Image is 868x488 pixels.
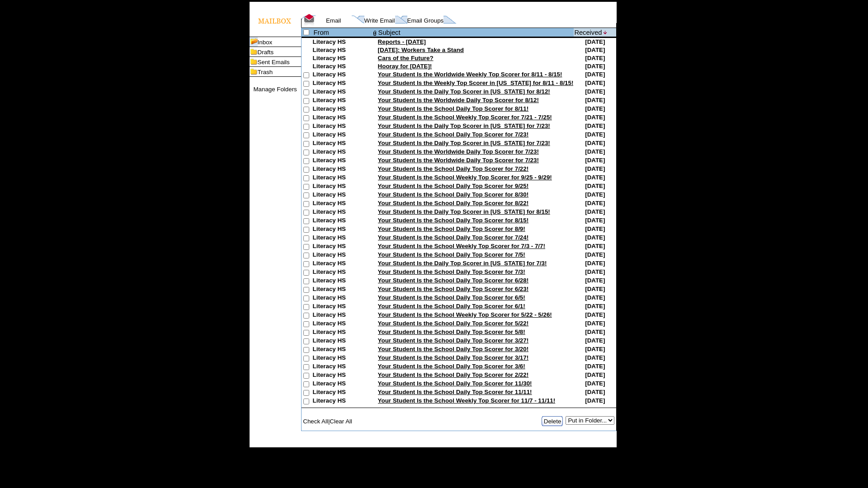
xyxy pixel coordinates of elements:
td: Literacy HS [313,311,372,320]
td: Literacy HS [313,225,372,234]
a: Email Groups [407,17,444,24]
td: Literacy HS [313,174,372,183]
nobr: [DATE] [585,140,605,146]
td: Literacy HS [313,389,372,397]
nobr: [DATE] [585,363,605,370]
td: Literacy HS [313,148,372,157]
nobr: [DATE] [585,337,605,344]
a: Your Student Is the School Weekly Top Scorer for 7/3 - 7/7! [378,243,545,249]
nobr: [DATE] [585,88,605,95]
nobr: [DATE] [585,157,605,164]
td: Literacy HS [313,55,372,63]
td: Literacy HS [313,380,372,389]
a: Check All [303,418,328,425]
a: Drafts [258,49,274,56]
a: Your Student Is the School Weekly Top Scorer for 5/22 - 5/26! [378,311,552,318]
nobr: [DATE] [585,294,605,301]
a: Reports - [DATE] [378,38,426,45]
a: Your Student Is the School Daily Top Scorer for 8/22! [378,200,529,206]
td: Literacy HS [313,131,372,140]
a: Your Student Is the School Daily Top Scorer for 7/3! [378,268,525,275]
td: Literacy HS [313,191,372,200]
img: table_footer_right.gif [607,439,617,447]
td: Literacy HS [313,140,372,148]
a: Your Student Is the School Daily Top Scorer for 7/22! [378,165,529,172]
a: Received [574,29,602,36]
td: Literacy HS [313,71,372,80]
a: Your Student Is the Worldwide Daily Top Scorer for 7/23! [378,157,539,164]
a: Your Student Is the Worldwide Daily Top Scorer for 8/12! [378,97,539,103]
nobr: [DATE] [585,174,605,181]
td: Literacy HS [313,208,372,217]
a: Your Student Is the Worldwide Daily Top Scorer for 7/23! [378,148,539,155]
a: Your Student Is the School Daily Top Scorer for 7/23! [378,131,529,138]
td: Literacy HS [313,320,372,328]
td: Literacy HS [313,97,372,105]
a: Your Student Is the School Daily Top Scorer for 7/5! [378,251,525,258]
td: Literacy HS [313,63,372,71]
a: Your Student Is the School Weekly Top Scorer for 7/21 - 7/25! [378,114,552,121]
a: Email [326,17,341,24]
img: folder_icon.gif [250,47,258,56]
td: Literacy HS [313,371,372,380]
nobr: [DATE] [585,97,605,103]
nobr: [DATE] [585,183,605,189]
td: Literacy HS [313,328,372,337]
a: Your Student Is the School Daily Top Scorer for 3/6! [378,363,525,370]
td: Literacy HS [313,363,372,371]
td: Literacy HS [313,268,372,277]
nobr: [DATE] [585,251,605,258]
nobr: [DATE] [585,389,605,395]
nobr: [DATE] [585,354,605,361]
nobr: [DATE] [585,243,605,249]
nobr: [DATE] [585,397,605,404]
img: folder_icon.gif [250,67,258,76]
nobr: [DATE] [585,328,605,335]
td: Literacy HS [313,294,372,303]
nobr: [DATE] [585,303,605,310]
a: Your Student Is the Daily Top Scorer in [US_STATE] for 8/12! [378,88,550,95]
a: Your Student Is the School Daily Top Scorer for 8/30! [378,191,529,198]
nobr: [DATE] [585,131,605,138]
a: Your Student Is the School Daily Top Scorer for 3/17! [378,354,529,361]
nobr: [DATE] [585,234,605,241]
td: Literacy HS [313,354,372,363]
img: folder_icon_pick.gif [250,37,258,47]
td: Literacy HS [313,234,372,243]
a: Trash [258,69,273,75]
td: Literacy HS [313,200,372,208]
a: Your Student Is the Daily Top Scorer in [US_STATE] for 7/3! [378,260,547,267]
td: Literacy HS [313,165,372,174]
nobr: [DATE] [585,268,605,275]
a: Your Student Is the School Daily Top Scorer for 11/30! [378,380,532,387]
a: Your Student Is the Weekly Top Scorer in [US_STATE] for 8/11 - 8/15! [378,80,574,86]
nobr: [DATE] [585,47,605,53]
a: Your Student Is the School Daily Top Scorer for 5/8! [378,328,525,335]
td: Literacy HS [313,157,372,165]
img: black_spacer.gif [301,431,617,431]
a: Subject [378,29,401,36]
td: Literacy HS [313,286,372,294]
a: Clear All [330,418,352,425]
a: Your Student Is the Worldwide Weekly Top Scorer for 8/11 - 8/15! [378,71,562,78]
nobr: [DATE] [585,71,605,78]
td: Literacy HS [313,337,372,346]
td: Literacy HS [313,80,372,88]
a: Manage Folders [253,86,297,93]
nobr: [DATE] [585,286,605,292]
img: attach file [372,28,377,37]
a: [DATE]: Workers Take a Stand [378,47,464,53]
a: Your Student Is the School Daily Top Scorer for 8/15! [378,217,529,224]
a: Sent Emails [258,59,290,66]
a: Your Student Is the School Daily Top Scorer for 8/9! [378,225,525,232]
td: Literacy HS [313,243,372,251]
a: Your Student Is the School Weekly Top Scorer for 9/25 - 9/29! [378,174,552,181]
td: Literacy HS [313,217,372,225]
td: Literacy HS [313,397,372,406]
a: Your Student Is the School Daily Top Scorer for 8/11! [378,105,529,112]
nobr: [DATE] [585,80,605,86]
td: Literacy HS [313,260,372,268]
nobr: [DATE] [585,63,605,70]
nobr: [DATE] [585,311,605,318]
a: From [314,29,329,36]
